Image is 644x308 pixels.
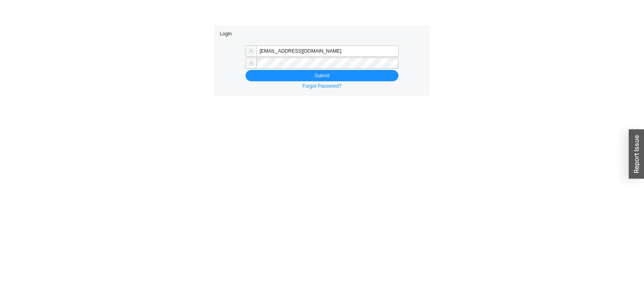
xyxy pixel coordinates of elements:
[220,26,424,41] div: Login
[249,61,254,66] span: lock
[249,49,254,53] span: user
[302,83,341,89] a: Forgot Password?
[256,45,398,57] input: Email
[246,70,398,81] button: Submit
[314,72,329,80] span: Submit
